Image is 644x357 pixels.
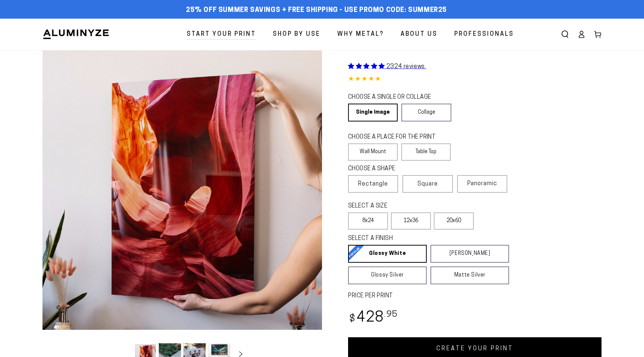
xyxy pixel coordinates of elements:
a: Start Your Print [181,25,262,44]
legend: SELECT A FINISH [348,234,491,243]
label: 12x36 [391,212,431,230]
span: Square [417,180,438,189]
span: Why Metal? [337,29,384,40]
sup: .95 [384,310,398,319]
a: About Us [395,25,443,44]
legend: CHOOSE A SINGLE OR COLLAGE [348,93,444,102]
label: 20x60 [434,212,474,230]
span: 2324 reviews. [386,64,426,70]
span: $ [349,314,356,324]
label: 8x24 [348,212,388,230]
span: About Us [401,29,438,40]
span: Professionals [454,29,514,40]
legend: CHOOSE A SHAPE [348,165,445,173]
a: Collage [401,104,451,121]
legend: CHOOSE A PLACE FOR THE PRINT [348,133,444,142]
span: Start Your Print [187,29,256,40]
div: 4.85 out of 5.0 stars [348,74,602,85]
img: Aluminyze [42,29,110,40]
a: Why Metal? [332,25,389,44]
a: Glossy White [348,245,427,263]
a: 2324 reviews. [348,64,426,70]
label: Wall Mount [348,143,398,161]
a: Matte Silver [430,266,509,284]
summary: Search our site [557,26,573,42]
label: PRICE PER PRINT [348,292,602,300]
a: [PERSON_NAME] [430,245,509,263]
span: 25% off Summer Savings + Free Shipping - Use Promo Code: SUMMER25 [186,6,447,15]
legend: SELECT A SIZE [348,202,449,211]
label: Table Top [401,143,451,161]
a: Single Image [348,104,398,121]
span: Panoramic [467,181,497,187]
a: Shop By Use [267,25,326,44]
a: Glossy Silver [348,266,427,284]
span: Rectangle [358,180,388,189]
bdi: 428 [348,311,398,325]
a: Professionals [449,25,520,44]
span: Shop By Use [273,29,321,40]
